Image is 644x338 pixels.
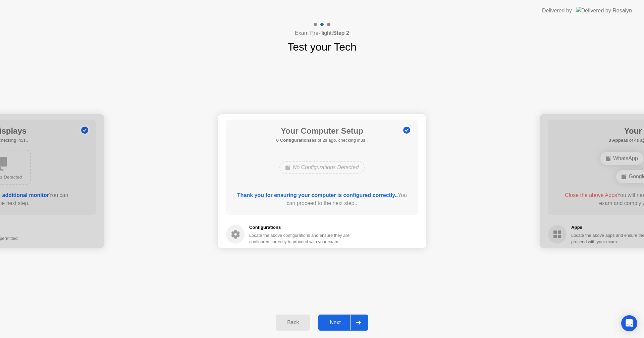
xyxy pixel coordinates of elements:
div: Delivered by [542,7,572,15]
h1: Test your Tech [287,39,357,55]
div: Next [320,320,350,326]
button: Back [276,315,310,331]
b: 0 Configurations [276,138,312,143]
h4: Exam Pre-flight: [295,29,349,37]
h5: Configurations [249,224,351,231]
div: You can proceed to the next step.. [236,191,409,207]
h1: Your Computer Setup [276,125,368,137]
h5: as of 2s ago, checking in3s.. [276,137,368,144]
div: Locate the above configurations and ensure they are configured correctly to proceed with your exam. [249,232,351,245]
button: Next [318,315,368,331]
div: No Configurations Detected [279,161,365,174]
div: Open Intercom Messenger [621,315,637,331]
img: Delivered by Rosalyn [576,7,632,14]
div: Back [278,320,308,326]
b: Thank you for ensuring your computer is configured correctly.. [237,192,398,198]
b: Step 2 [333,30,349,36]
